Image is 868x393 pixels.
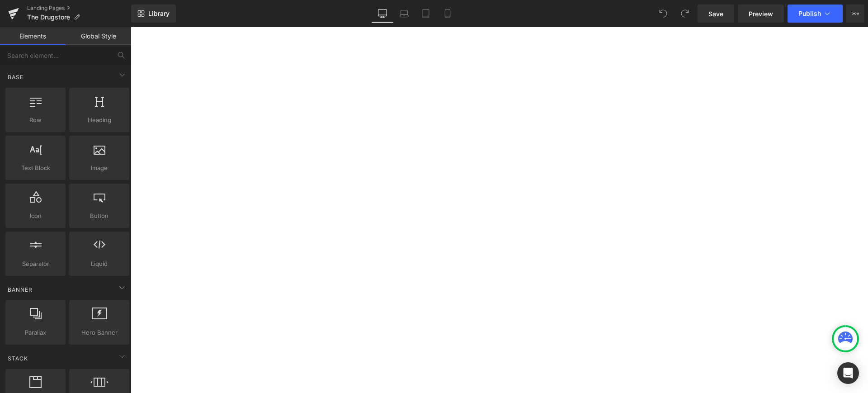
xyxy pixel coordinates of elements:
span: Row [8,115,63,125]
button: More [846,5,864,23]
a: Preview [738,5,784,23]
span: Hero Banner [72,328,127,337]
span: Publish [798,10,821,17]
span: Liquid [72,259,127,269]
button: Publish [788,5,843,23]
span: Save [708,9,723,19]
a: Landing Pages [27,5,131,12]
span: Library [148,9,170,18]
a: Global Style [66,27,131,45]
a: New Library [131,5,176,23]
a: Tablet [415,5,437,23]
button: Redo [676,5,694,23]
span: Heading [72,115,127,125]
span: The Drugstore [27,14,70,21]
span: Icon [8,211,63,221]
a: Desktop [372,5,393,23]
span: Image [72,163,127,173]
span: Text Block [8,163,63,173]
button: Undo [654,5,672,23]
span: Preview [749,9,773,19]
span: Separator [8,259,63,269]
a: Mobile [437,5,458,23]
span: Button [72,211,127,221]
span: Banner [7,285,33,294]
div: Open Intercom Messenger [837,362,859,384]
span: Parallax [8,328,63,337]
span: Base [7,73,24,81]
a: Laptop [393,5,415,23]
span: Stack [7,354,29,363]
